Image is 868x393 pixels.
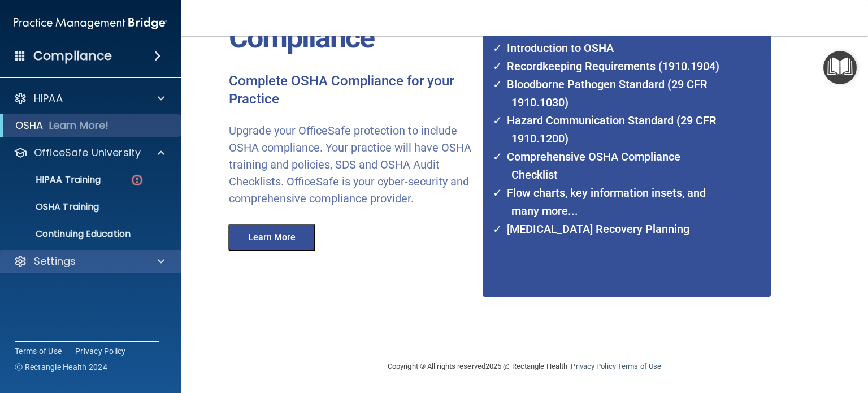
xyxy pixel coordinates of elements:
button: Open Resource Center [823,51,857,84]
li: Introduction to OSHA [500,39,726,57]
span: Ⓒ Rectangle Health 2024 [15,361,107,373]
button: Learn More [228,224,315,251]
a: Privacy Policy [571,362,615,370]
li: Flow charts, key information insets, and many more... [500,184,726,220]
a: Terms of Use [15,346,62,357]
a: Learn More [220,234,327,242]
li: Recordkeeping Requirements (1910.1904) [500,57,726,75]
div: Copyright © All rights reserved 2025 @ Rectangle Health | | [318,348,731,385]
p: Complete OSHA Compliance for your Practice [229,72,474,109]
li: [MEDICAL_DATA] Recovery Planning [500,220,726,238]
p: OfficeSafe University [34,146,141,159]
a: Settings [14,254,164,268]
iframe: Drift Widget Chat Controller [673,313,854,358]
p: HIPAA [34,92,63,105]
p: Upgrade your OfficeSafe protection to include OSHA compliance. Your practice will have OSHA train... [229,122,474,207]
p: Settings [34,254,76,268]
img: PMB logo [14,12,167,34]
p: HIPAA Training [7,174,101,185]
a: Privacy Policy [75,346,126,357]
a: OfficeSafe University [14,146,164,159]
p: Learn More! [49,119,109,132]
p: OSHA [15,119,44,132]
li: Bloodborne Pathogen Standard (29 CFR 1910.1030) [500,75,726,111]
a: Terms of Use [618,362,661,370]
li: Hazard Communication Standard (29 CFR 1910.1200) [500,111,726,148]
p: OSHA Training [7,201,99,213]
a: HIPAA [14,92,164,105]
p: Continuing Education [7,228,162,240]
img: danger-circle.6113f641.png [130,173,144,187]
li: Comprehensive OSHA Compliance Checklist [500,148,726,184]
h4: Compliance [33,48,112,64]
